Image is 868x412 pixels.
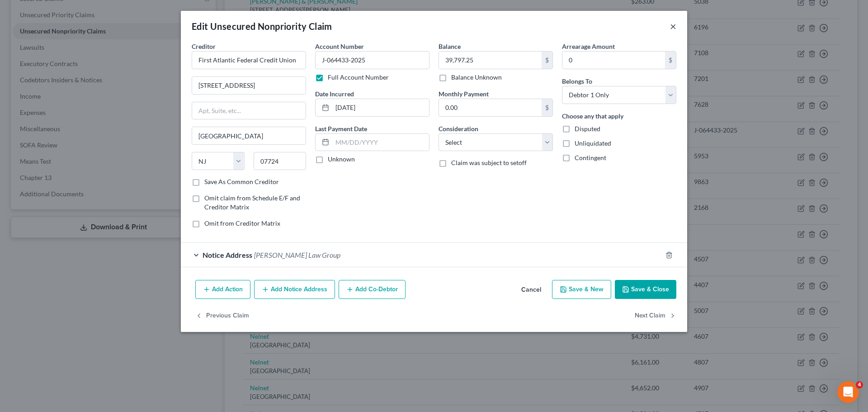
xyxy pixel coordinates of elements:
button: Previous Claim [195,306,249,325]
button: Save & New [552,280,611,299]
button: Next Claim [635,306,676,325]
input: Enter city... [192,127,306,144]
div: $ [542,99,552,116]
span: Creditor [192,43,216,50]
label: Account Number [315,42,364,51]
span: Omit claim from Schedule E/F and Creditor Matrix [204,194,300,211]
input: 0.00 [562,52,665,69]
span: 4 [856,381,863,388]
span: Disputed [575,125,600,133]
label: Last Payment Date [315,124,367,133]
input: Enter address... [192,77,306,94]
span: Contingent [575,154,606,161]
button: Add Co-Debtor [339,280,406,299]
span: Claim was subject to setoff [451,159,527,166]
label: Save As Common Creditor [204,177,279,186]
div: $ [665,52,676,69]
label: Balance [439,42,461,51]
button: Add Notice Address [254,280,335,299]
input: -- [315,51,429,69]
div: $ [542,52,552,69]
span: Omit from Creditor Matrix [204,219,280,227]
button: Save & Close [615,280,676,299]
input: Apt, Suite, etc... [192,102,306,119]
div: Edit Unsecured Nonpriority Claim [192,20,332,33]
label: Balance Unknown [451,73,502,82]
span: Unliquidated [575,139,611,147]
label: Consideration [439,124,478,133]
input: Search creditor by name... [192,51,306,69]
input: 0.00 [439,99,542,116]
label: Full Account Number [328,73,389,82]
label: Unknown [328,155,355,164]
label: Monthly Payment [439,89,489,99]
input: MM/DD/YYYY [332,99,429,116]
span: Notice Address [203,251,252,259]
input: Enter zip... [254,152,307,170]
input: 0.00 [439,52,542,69]
span: [PERSON_NAME] Law Group [254,251,340,259]
button: Add Action [195,280,250,299]
label: Date Incurred [315,89,354,99]
label: Choose any that apply [562,111,623,121]
button: × [670,21,676,32]
button: Cancel [514,281,548,299]
label: Arrearage Amount [562,42,615,51]
span: Belongs To [562,77,592,85]
input: MM/DD/YYYY [332,134,429,151]
iframe: Intercom live chat [837,381,859,403]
